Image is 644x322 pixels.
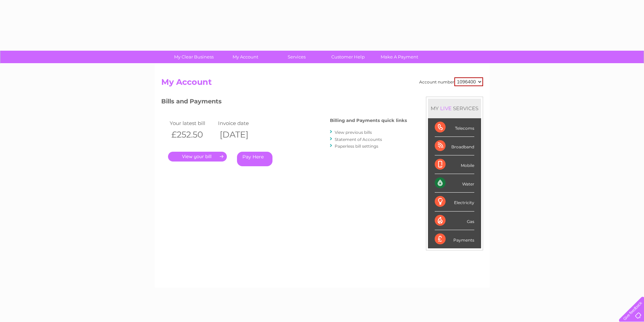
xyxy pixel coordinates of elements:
[320,51,376,63] a: Customer Help
[330,118,407,123] h4: Billing and Payments quick links
[161,77,483,90] h2: My Account
[168,128,217,142] th: £252.50
[217,51,273,63] a: My Account
[216,119,265,128] td: Invoice date
[428,99,481,118] div: MY SERVICES
[168,119,217,128] td: Your latest bill
[168,152,227,162] a: .
[216,128,265,142] th: [DATE]
[237,152,272,166] a: Pay Here
[435,212,474,230] div: Gas
[439,105,453,112] div: LIVE
[435,174,474,193] div: Water
[335,137,382,142] a: Statement of Accounts
[435,155,474,174] div: Mobile
[335,144,378,149] a: Paperless bill settings
[166,51,222,63] a: My Clear Business
[419,77,483,86] div: Account number
[435,118,474,137] div: Telecoms
[435,193,474,211] div: Electricity
[161,97,407,108] h3: Bills and Payments
[435,137,474,155] div: Broadband
[335,130,372,135] a: View previous bills
[435,230,474,248] div: Payments
[269,51,325,63] a: Services
[372,51,427,63] a: Make A Payment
